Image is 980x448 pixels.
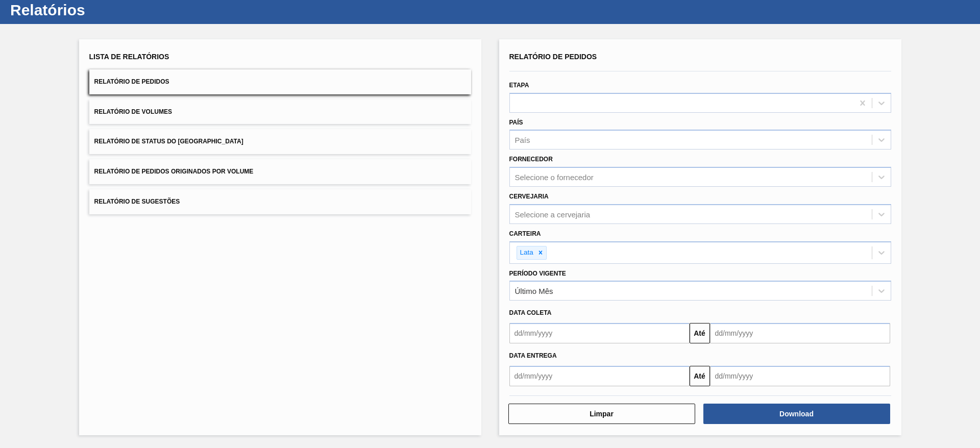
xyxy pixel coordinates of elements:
span: Data Entrega [509,352,557,359]
input: dd/mm/yyyy [710,366,890,386]
label: País [509,119,523,126]
label: Etapa [509,82,529,89]
input: dd/mm/yyyy [710,323,890,343]
div: Lata [517,246,535,259]
span: Relatório de Status do [GEOGRAPHIC_DATA] [94,138,243,145]
button: Limpar [508,404,695,424]
input: dd/mm/yyyy [509,323,690,343]
span: Relatório de Pedidos [509,53,597,61]
h1: Relatórios [10,4,191,16]
input: dd/mm/yyyy [509,366,690,386]
button: Relatório de Volumes [89,99,471,125]
button: Até [690,366,710,386]
div: Selecione a cervejaria [515,210,591,218]
label: Carteira [509,230,541,237]
div: Último Mês [515,287,553,295]
div: Selecione o fornecedor [515,173,594,182]
span: Data coleta [509,309,552,316]
span: Lista de Relatórios [89,53,169,61]
div: País [515,136,530,144]
span: Relatório de Sugestões [94,198,180,205]
label: Cervejaria [509,193,549,200]
span: Relatório de Pedidos Originados por Volume [94,168,254,175]
span: Relatório de Pedidos [94,78,169,85]
button: Até [690,323,710,343]
label: Fornecedor [509,156,553,163]
button: Relatório de Status do [GEOGRAPHIC_DATA] [89,129,471,154]
label: Período Vigente [509,270,566,277]
span: Relatório de Volumes [94,108,172,115]
button: Relatório de Sugestões [89,189,471,214]
button: Relatório de Pedidos [89,69,471,94]
button: Relatório de Pedidos Originados por Volume [89,159,471,184]
button: Download [703,404,890,424]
